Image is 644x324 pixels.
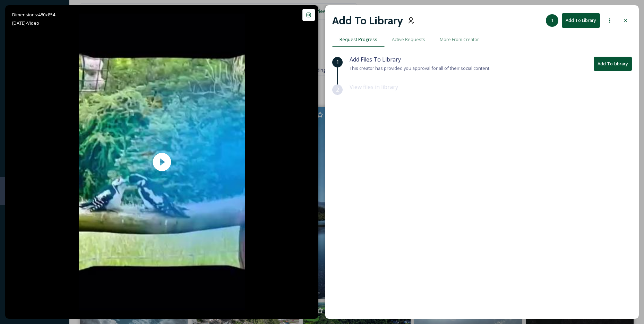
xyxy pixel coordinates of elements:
[562,13,600,27] button: Add To Library
[392,36,425,43] span: Active Requests
[594,57,632,71] button: Add To Library
[350,83,398,91] span: View files in library
[332,12,403,29] h2: Add To Library
[79,14,245,310] img: thumbnail
[551,17,553,24] span: 1
[350,65,490,71] span: This creator has provided you approval for all of their social content.
[440,36,479,43] span: More From Creator
[340,36,377,43] span: Request Progress
[12,11,55,18] span: Dimensions: 480 x 854
[336,86,339,94] span: 2
[12,20,39,26] span: [DATE] - Video
[336,58,339,66] span: 1
[350,56,401,63] span: Add Files To Library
